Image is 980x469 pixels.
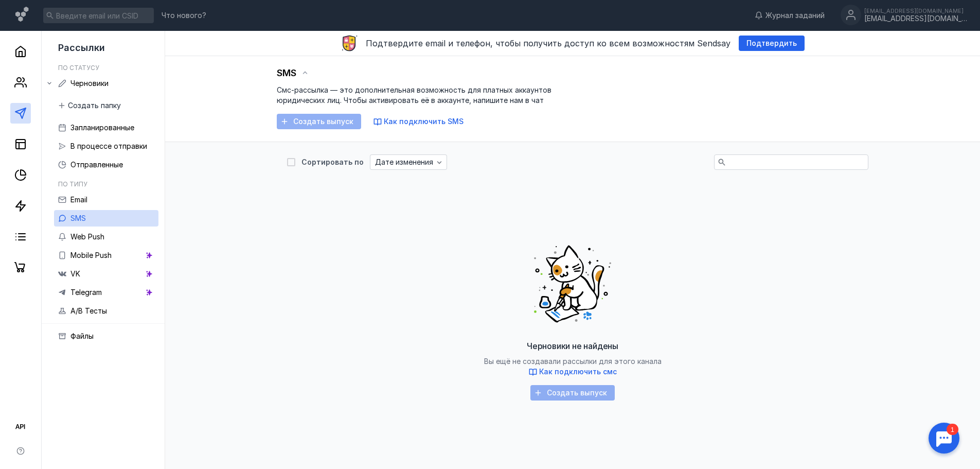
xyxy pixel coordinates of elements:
[54,119,158,136] a: Запланированные
[54,303,158,319] a: A/B Тесты
[70,195,87,204] span: Email
[70,123,134,132] span: Запланированные
[43,8,154,23] input: Введите email или CSID
[539,367,617,376] span: Как подключить смс
[370,154,447,170] button: Дате изменения
[58,180,87,188] h5: По типу
[156,12,211,19] a: Что нового?
[162,12,206,19] span: Что нового?
[484,357,662,377] span: Вы ещё не создавали рассылки для этого канала
[54,75,158,92] a: Черновики
[70,79,109,88] span: Черновики
[70,251,112,259] span: Mobile Push
[384,117,464,126] span: Как подключить SMS
[746,39,797,48] span: Подтвердить
[54,138,158,154] a: В процессе отправки
[54,98,126,113] button: Создать папку
[70,214,86,222] span: SMS
[54,247,158,264] a: Mobile Push
[750,10,830,21] a: Журнал заданий
[527,341,618,351] span: Черновики не найдены
[529,367,617,377] button: Как подключить смс
[54,210,158,227] a: SMS
[70,269,80,278] span: VK
[301,159,364,166] div: Сортировать по
[58,42,105,53] span: Рассылки
[864,14,967,23] div: [EMAIL_ADDRESS][DOMAIN_NAME]
[70,232,104,241] span: Web Push
[70,160,123,169] span: Отправленные
[277,67,297,78] span: SMS
[70,306,107,315] span: A/B Тесты
[54,229,158,245] a: Web Push
[277,85,551,105] span: Смс-рассылка — это дополнительная возможность для платных аккаунтов юридических лиц. Чтобы активи...
[739,36,805,51] button: Подтвердить
[58,64,99,72] h5: По статусу
[68,101,121,110] span: Создать папку
[54,266,158,282] a: VK
[70,142,147,150] span: В процессе отправки
[373,116,464,127] button: Как подключить SMS
[54,284,158,301] a: Telegram
[54,328,158,344] a: Файлы
[54,157,158,173] a: Отправленные
[375,158,433,167] span: Дате изменения
[864,8,967,14] div: [EMAIL_ADDRESS][DOMAIN_NAME]
[366,38,730,48] span: Подтвердите email и телефон, чтобы получить доступ ко всем возможностям Sendsay
[54,192,158,208] a: Email
[23,6,35,18] div: 1
[70,332,94,340] span: Файлы
[70,288,102,297] span: Telegram
[765,10,825,21] span: Журнал заданий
